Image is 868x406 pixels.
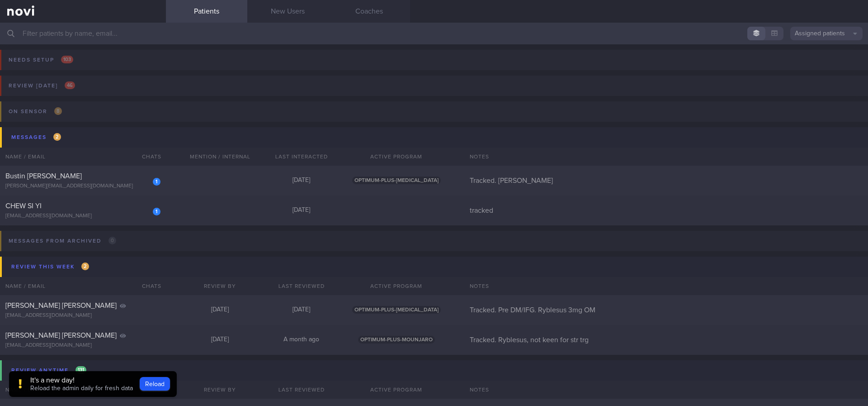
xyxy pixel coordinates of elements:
div: [DATE] [261,177,342,185]
div: Messages from Archived [6,235,118,247]
div: [DATE] [179,336,261,344]
div: Chats [130,277,166,295]
span: Bustin [PERSON_NAME] [5,172,82,180]
button: Assigned patients [790,27,863,40]
div: On sensor [6,105,64,118]
div: Active Program [342,148,451,166]
div: Needs setup [6,54,75,66]
div: Last Interacted [261,148,342,166]
div: Messages [9,131,63,143]
span: [PERSON_NAME] [PERSON_NAME] [5,332,117,339]
div: Last Reviewed [261,381,342,399]
div: It's a new day! [30,376,133,385]
div: A month ago [261,336,342,344]
div: [EMAIL_ADDRESS][DOMAIN_NAME] [5,213,160,220]
span: 103 [61,56,73,63]
div: Notes [464,277,868,295]
span: OPTIMUM-PLUS-[MEDICAL_DATA] [352,306,441,314]
span: [PERSON_NAME] [PERSON_NAME] [5,302,117,309]
div: Active Program [342,381,451,399]
div: [PERSON_NAME][EMAIL_ADDRESS][DOMAIN_NAME] [5,183,160,190]
div: Last Reviewed [261,277,342,295]
div: Tracked. Ryblesus, not keen for str trg [464,335,868,344]
div: [DATE] [261,206,342,215]
div: Notes [464,148,868,166]
div: Review anytime [9,364,89,377]
div: 1 [153,208,160,215]
span: 131 [75,366,86,374]
span: CHEW SI YI [5,202,42,210]
span: OPTIMUM-PLUS-[MEDICAL_DATA] [352,177,441,184]
div: tracked [464,206,868,215]
div: Tracked. [PERSON_NAME] [464,176,868,185]
div: Review By [179,381,261,399]
div: Review this week [9,261,91,273]
div: [EMAIL_ADDRESS][DOMAIN_NAME] [5,312,160,319]
div: Chats [130,148,166,166]
div: 1 [153,178,160,186]
span: 2 [53,133,61,141]
div: Tracked. Pre DM/IFG. Ryblesus 3mg OM [464,306,868,315]
div: [DATE] [261,306,342,314]
div: [DATE] [179,306,261,314]
div: Notes [464,381,868,399]
span: 0 [108,237,116,244]
div: Review By [179,277,261,295]
span: 2 [81,263,89,270]
div: [EMAIL_ADDRESS][DOMAIN_NAME] [5,342,160,349]
div: Active Program [342,277,451,295]
button: Reload [140,377,170,391]
div: Review [DATE] [6,80,77,92]
span: 8 [54,107,62,115]
span: 46 [65,81,75,89]
span: OPTIMUM-PLUS-MOUNJARO [358,336,435,344]
span: Reload the admin daily for fresh data [30,385,133,392]
div: Mention / Internal [179,148,261,166]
